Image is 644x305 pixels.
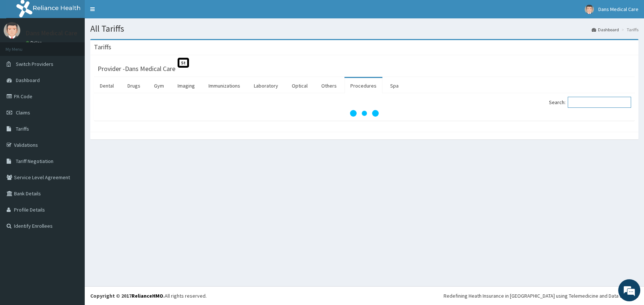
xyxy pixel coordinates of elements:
a: Imaging [172,78,201,93]
a: Procedures [344,78,382,93]
a: Immunizations [203,78,246,93]
span: Switch Providers [16,61,53,67]
footer: All rights reserved. [85,286,644,305]
span: Tariff Negotiation [16,158,53,164]
span: Claims [16,109,30,116]
a: Optical [286,78,314,93]
div: Redefining Heath Insurance in [GEOGRAPHIC_DATA] using Telemedicine and Data Science! [444,292,638,299]
span: Tariffs [16,125,29,132]
div: Minimize live chat window [121,4,139,21]
label: Search: [549,97,631,108]
h3: Tariffs [94,44,111,50]
p: Dans Medical Care [26,30,77,36]
li: Tariffs [620,26,638,33]
span: Dans Medical Care [598,6,638,13]
a: Others [315,78,343,93]
div: Chat with us now [38,41,124,51]
textarea: Type your message and hit 'Enter' [4,201,140,227]
a: Spa [384,78,405,93]
img: d_794563401_company_1708531726252_794563401 [14,37,30,55]
img: User Image [585,5,594,14]
span: St [178,58,189,68]
a: Online [26,40,43,45]
h3: Provider - Dans Medical Care [98,65,175,72]
strong: Copyright © 2017 . [90,292,165,299]
img: User Image [4,22,20,39]
svg: audio-loading [350,99,379,128]
input: Search: [568,97,631,108]
a: Gym [148,78,170,93]
a: Dental [94,78,120,93]
h1: All Tariffs [90,24,638,33]
span: We're online! [43,93,102,167]
a: Drugs [122,78,146,93]
span: Dashboard [16,77,40,84]
a: Dashboard [592,26,619,33]
a: Laboratory [248,78,284,93]
a: RelianceHMO [132,292,163,299]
